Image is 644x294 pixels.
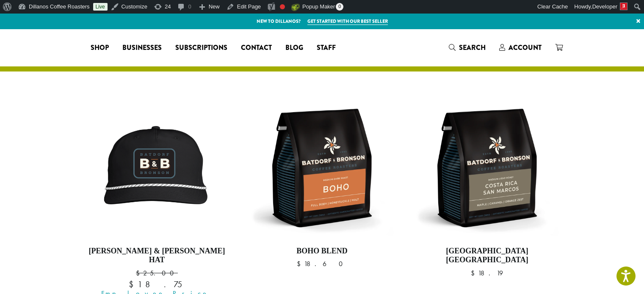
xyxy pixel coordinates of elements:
img: BB-12oz-Costa-Rica-San-Marcos-Stock.webp [415,96,559,240]
span: Developer [592,3,617,10]
a: Staff [310,41,343,55]
span: Contact [241,43,272,53]
a: × [633,14,644,29]
span: Staff [317,43,336,53]
span: Account [509,43,542,52]
span: Shop [91,43,109,53]
bdi: 18.60 [297,259,347,268]
span: Subscriptions [175,43,227,53]
h4: Boho Blend [250,247,394,256]
h4: [GEOGRAPHIC_DATA] [GEOGRAPHIC_DATA] [415,247,559,265]
span: $ [471,269,478,278]
span: $ [297,259,304,268]
span: Blog [285,43,303,53]
span: 0 [336,3,343,11]
bdi: 25.00 [136,269,178,278]
a: Search [442,41,492,55]
img: BB-Hat-Mockup-scaled.png [85,96,229,240]
bdi: 18.75 [129,279,185,290]
span: $ [129,279,138,290]
span: Search [459,43,486,52]
h4: [PERSON_NAME] & [PERSON_NAME] Hat [85,247,229,265]
div: Focus keyphrase not set [280,4,285,9]
a: Live [93,3,108,11]
img: BB-12oz-Boho-Stock.webp [250,96,394,240]
a: Shop [84,41,116,55]
span: Businesses [122,43,162,53]
bdi: 18.19 [471,269,503,278]
span: $ [136,269,143,278]
a: Get started with our best seller [307,18,388,25]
